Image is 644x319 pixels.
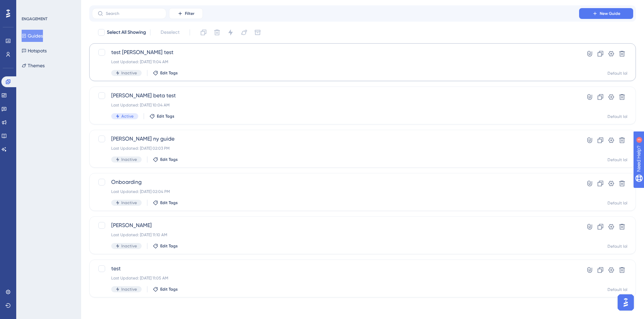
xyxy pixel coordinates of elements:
div: Last Updated: [DATE] 11:04 AM [111,59,560,65]
div: 3 [47,3,49,9]
div: Default lol [607,244,627,249]
button: Guides [22,30,43,42]
button: Edit Tags [149,114,174,119]
span: Deselect [161,28,180,36]
div: Last Updated: [DATE] 02:04 PM [111,189,560,194]
button: Edit Tags [153,157,178,162]
div: Default lol [607,71,627,76]
span: Edit Tags [160,70,178,76]
iframe: UserGuiding AI Assistant Launcher [616,292,636,313]
button: Edit Tags [153,70,178,76]
span: Edit Tags [160,157,178,162]
button: Hotspots [22,45,47,57]
span: [PERSON_NAME] ny guide [111,135,560,143]
span: Inactive [121,70,137,76]
span: Inactive [121,200,137,205]
span: [PERSON_NAME] [111,221,560,229]
span: test [PERSON_NAME] test [111,48,560,56]
button: New Guide [579,8,633,19]
div: Default lol [607,287,627,292]
button: Edit Tags [153,287,178,292]
div: Last Updated: [DATE] 02:03 PM [111,146,560,151]
span: Active [121,114,134,119]
div: Last Updated: [DATE] 10:04 AM [111,102,560,108]
div: Default lol [607,114,627,119]
span: Select All Showing [107,28,146,36]
div: Default lol [607,200,627,206]
span: New Guide [600,11,620,16]
input: Search [106,11,161,16]
span: Edit Tags [157,114,174,119]
span: Edit Tags [160,200,178,205]
div: Default lol [607,157,627,163]
div: Last Updated: [DATE] 11:05 AM [111,275,560,281]
span: Onboarding [111,178,560,186]
span: Inactive [121,287,137,292]
span: Inactive [121,157,137,162]
span: Filter [185,11,194,16]
span: test [111,265,560,273]
button: Filter [169,8,203,19]
button: Edit Tags [153,243,178,249]
span: [PERSON_NAME] beta test [111,92,560,100]
button: Deselect [154,26,186,39]
span: Edit Tags [160,287,178,292]
span: Need Help? [16,2,42,10]
button: Edit Tags [153,200,178,205]
div: Last Updated: [DATE] 11:10 AM [111,232,560,238]
span: Inactive [121,243,137,249]
button: Themes [22,59,45,72]
span: Edit Tags [160,243,178,249]
div: ENGAGEMENT [22,16,47,22]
